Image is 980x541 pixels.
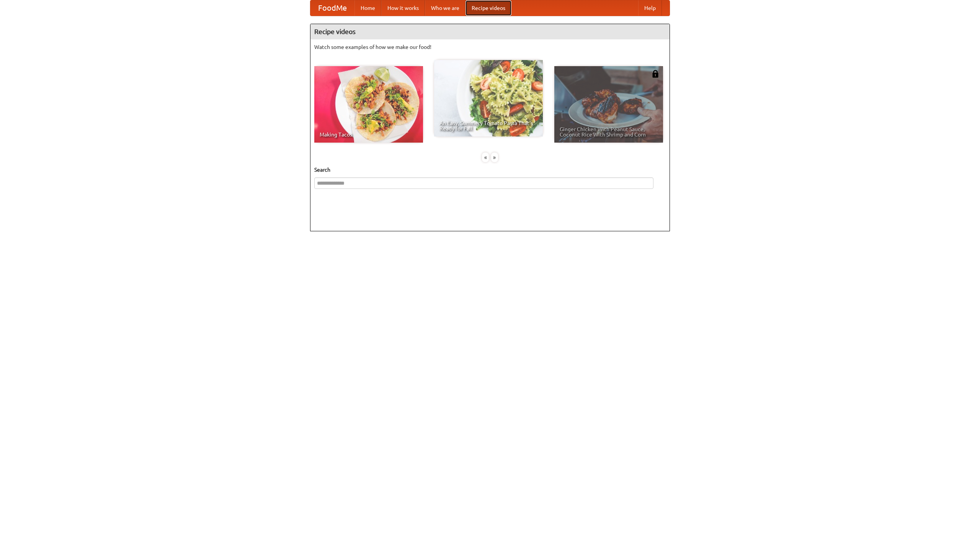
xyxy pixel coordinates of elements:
h4: Recipe videos [310,24,670,39]
h5: Search [314,166,666,174]
span: An Easy, Summery Tomato Pasta That's Ready for Fall [439,120,537,131]
div: » [491,153,498,162]
a: Help [638,0,662,16]
a: How it works [381,0,425,16]
a: FoodMe [310,0,354,16]
span: Making Tacos [320,132,418,137]
a: Making Tacos [314,66,423,143]
a: An Easy, Summery Tomato Pasta That's Ready for Fall [434,60,543,136]
div: « [482,153,489,162]
img: 483408.png [652,70,659,78]
a: Recipe videos [465,0,511,16]
a: Home [354,0,381,16]
p: Watch some examples of how we make our food! [314,43,666,51]
a: Who we are [425,0,465,16]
